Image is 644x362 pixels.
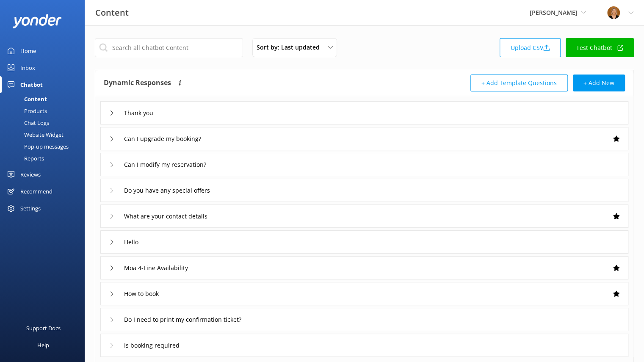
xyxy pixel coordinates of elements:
div: Support Docs [26,320,61,337]
div: Inbox [20,59,35,76]
a: Upload CSV [500,38,561,57]
button: + Add New [573,75,625,91]
div: Settings [20,200,41,217]
a: Products [5,105,85,117]
h3: Content [95,6,129,19]
div: Home [20,42,36,59]
div: Reports [5,152,44,164]
div: Help [37,337,49,354]
div: Products [5,105,47,117]
a: Chat Logs [5,117,85,129]
div: Chatbot [20,76,43,93]
img: yonder-white-logo.png [13,14,61,28]
img: 1-1617059290.jpg [607,6,620,19]
div: Website Widget [5,129,64,141]
div: Chat Logs [5,117,49,129]
button: + Add Template Questions [470,75,568,91]
span: Sort by: Last updated [257,43,325,52]
span: [PERSON_NAME] [530,8,578,17]
div: Recommend [20,183,53,200]
a: Reports [5,152,85,164]
h4: Dynamic Responses [104,75,171,91]
input: Search all Chatbot Content [95,38,243,57]
a: Test Chatbot [566,38,634,57]
a: Content [5,93,85,105]
div: Content [5,93,47,105]
a: Pop-up messages [5,141,85,152]
div: Reviews [20,166,41,183]
div: Pop-up messages [5,141,69,152]
a: Website Widget [5,129,85,141]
